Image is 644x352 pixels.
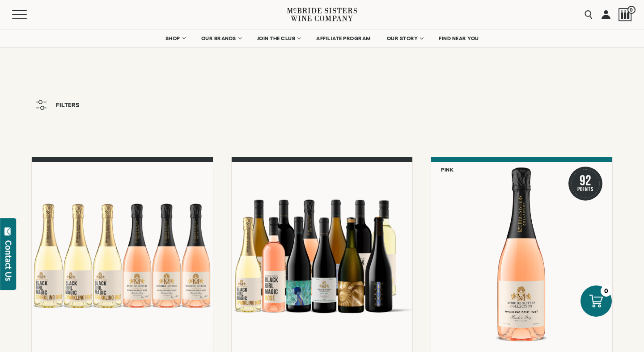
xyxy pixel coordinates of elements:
[601,285,612,297] div: 0
[310,29,377,47] a: AFFILIATE PROGRAM
[201,35,236,42] span: OUR BRANDS
[257,35,296,42] span: JOIN THE CLUB
[316,35,371,42] span: AFFILIATE PROGRAM
[441,167,453,172] h6: Pink
[433,29,485,47] a: FIND NEAR YOU
[12,10,44,19] button: Mobile Menu Trigger
[195,29,247,47] a: OUR BRANDS
[31,96,84,114] button: Filters
[165,35,181,42] span: SHOP
[251,29,306,47] a: JOIN THE CLUB
[381,29,429,47] a: OUR STORY
[387,35,418,42] span: OUR STORY
[56,102,80,108] span: Filters
[439,35,479,42] span: FIND NEAR YOU
[627,6,636,14] span: 0
[160,29,191,47] a: SHOP
[4,240,13,281] div: Contact Us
